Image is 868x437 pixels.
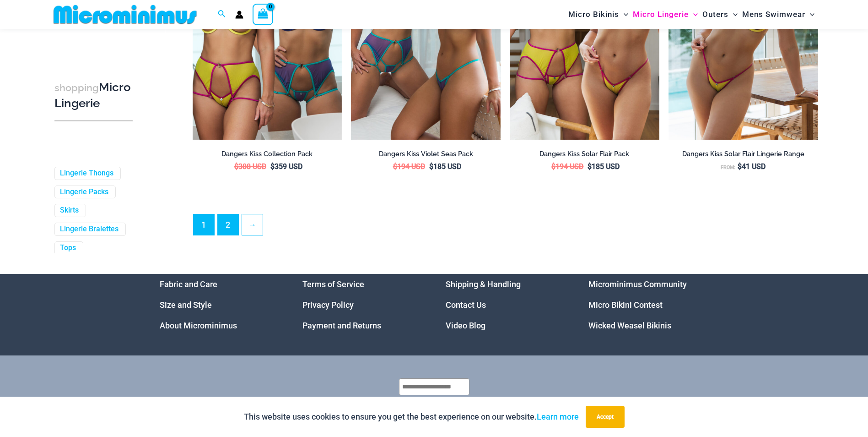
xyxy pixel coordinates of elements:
[446,321,485,330] a: Video Blog
[619,3,628,26] span: Menu Toggle
[242,214,263,235] a: →
[551,162,583,171] bdi: 194 USD
[537,412,579,421] a: Learn more
[60,224,119,234] a: Lingerie Bralettes
[160,274,280,336] aside: Footer Widget 1
[805,3,814,26] span: Menu Toggle
[351,150,501,162] a: Dangers Kiss Violet Seas Pack
[302,300,354,310] a: Privacy Policy
[588,279,687,289] a: Microminimus Community
[429,162,461,171] bdi: 185 USD
[193,214,818,240] nav: Product Pagination
[586,406,625,428] button: Accept
[742,3,805,26] span: Mens Swimwear
[551,162,555,171] span: $
[510,150,659,162] a: Dangers Kiss Solar Flair Pack
[566,3,631,26] a: Micro BikinisMenu ToggleMenu Toggle
[50,4,200,25] img: MM SHOP LOGO FLAT
[721,164,735,170] span: From:
[669,150,818,162] a: Dangers Kiss Solar Flair Lingerie Range
[302,279,364,289] a: Terms of Service
[700,3,740,26] a: OutersMenu ToggleMenu Toggle
[393,162,397,171] span: $
[270,162,302,171] bdi: 359 USD
[302,274,423,336] aside: Footer Widget 2
[588,274,709,336] nav: Menu
[160,274,280,336] nav: Menu
[588,162,592,171] span: $
[302,321,381,330] a: Payment and Returns
[60,206,79,215] a: Skirts
[193,150,342,162] a: Dangers Kiss Collection Pack
[160,321,237,330] a: About Microminimus
[702,3,728,26] span: Outers
[351,150,501,158] h2: Dangers Kiss Violet Seas Pack
[633,3,689,26] span: Micro Lingerie
[588,162,620,171] bdi: 185 USD
[446,279,521,289] a: Shipping & Handling
[588,300,663,310] a: Micro Bikini Contest
[160,279,217,289] a: Fabric and Care
[234,162,238,171] span: $
[160,300,212,310] a: Size and Style
[244,410,579,424] p: This website uses cookies to ensure you get the best experience on our website.
[302,274,423,336] nav: Menu
[270,162,275,171] span: $
[60,169,113,178] a: Lingerie Thongs
[253,4,274,25] a: View Shopping Cart, empty
[738,162,742,171] span: $
[193,150,342,158] h2: Dangers Kiss Collection Pack
[588,321,671,330] a: Wicked Weasel Bikinis
[738,162,766,171] bdi: 41 USD
[631,3,700,26] a: Micro LingerieMenu ToggleMenu Toggle
[54,82,99,93] span: shopping
[740,3,817,26] a: Mens SwimwearMenu ToggleMenu Toggle
[510,150,659,158] h2: Dangers Kiss Solar Flair Pack
[568,3,619,26] span: Micro Bikinis
[235,11,243,19] a: Account icon link
[429,162,433,171] span: $
[446,274,566,336] nav: Menu
[60,243,76,253] a: Tops
[218,214,238,235] a: Page 2
[54,80,133,111] h3: Micro Lingerie
[234,162,266,171] bdi: 388 USD
[689,3,698,26] span: Menu Toggle
[60,187,108,197] a: Lingerie Packs
[446,274,566,336] aside: Footer Widget 3
[669,150,818,158] h2: Dangers Kiss Solar Flair Lingerie Range
[218,9,226,20] a: Search icon link
[393,162,425,171] bdi: 194 USD
[728,3,738,26] span: Menu Toggle
[588,274,709,336] aside: Footer Widget 4
[565,1,819,27] nav: Site Navigation
[446,300,486,310] a: Contact Us
[194,214,214,235] span: Page 1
